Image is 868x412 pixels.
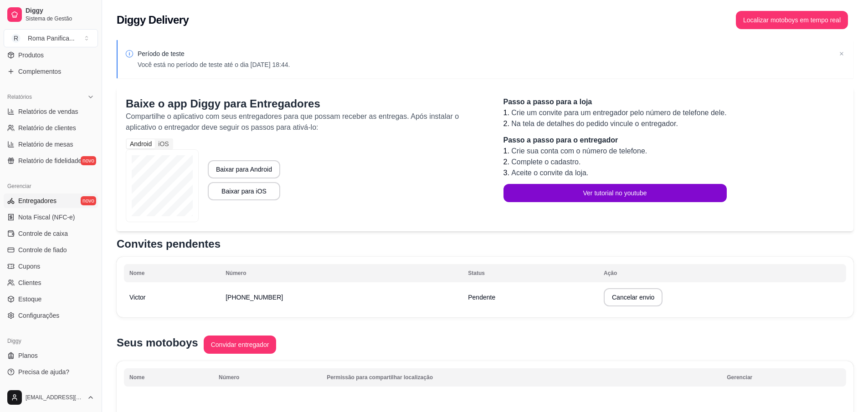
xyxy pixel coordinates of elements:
a: Relatórios de vendas [4,104,98,119]
a: Cupons [4,259,98,274]
li: 2. [503,118,727,129]
span: Clientes [18,278,41,287]
a: Controle de caixa [4,226,98,241]
th: Número [213,368,321,387]
span: Estoque [18,295,41,304]
a: Nota Fiscal (NFC-e) [4,210,98,224]
li: 2. [503,157,727,168]
a: Estoque [4,292,98,306]
span: Diggy [26,7,94,15]
span: Aceite o convite da loja. [511,169,588,177]
span: Crie sua conta com o número de telefone. [511,147,647,155]
div: Roma Panifica ... [28,34,75,43]
a: Planos [4,348,98,363]
span: Relatórios de vendas [18,107,78,116]
th: Número [220,264,462,282]
li: 3. [503,168,727,178]
th: Status [462,264,598,282]
a: Controle de fiado [4,243,98,257]
button: Baixar para Android [208,160,280,178]
button: Cancelar envio [604,288,663,306]
span: Crie um convite para um entregador pelo número de telefone dele. [511,109,726,117]
th: Nome [124,368,213,387]
div: Android [127,139,155,148]
span: R [11,34,21,43]
th: Nome [124,264,220,282]
div: Diggy [4,334,98,348]
span: Cupons [18,262,40,271]
button: Select a team [4,29,98,47]
button: Baixar para iOS [208,182,280,200]
p: Baixe o app Diggy para Entregadores [126,97,485,111]
a: Precisa de ajuda? [4,365,98,379]
li: 1. [503,107,727,118]
span: Complete o cadastro. [511,158,580,166]
p: Compartilhe o aplicativo com seus entregadores para que possam receber as entregas. Após instalar... [126,111,485,133]
span: Relatório de clientes [18,123,76,132]
button: [EMAIL_ADDRESS][DOMAIN_NAME] [4,387,98,408]
span: Produtos [18,51,44,60]
span: Relatórios [7,93,32,101]
h2: Diggy Delivery [117,13,189,27]
span: Relatório de fidelidade [18,156,82,165]
a: Complementos [4,64,98,79]
span: [EMAIL_ADDRESS][DOMAIN_NAME] [26,394,83,401]
p: Você está no período de teste até o dia [DATE] 18:44. [138,60,290,69]
span: Entregadores [18,196,56,205]
span: Planos [18,351,38,360]
li: 1. [503,146,727,157]
span: Controle de caixa [18,229,68,238]
span: Na tela de detalhes do pedido vincule o entregador. [511,120,678,127]
span: Nota Fiscal (NFC-e) [18,213,75,222]
button: Ver tutorial no youtube [503,184,727,202]
a: Configurações [4,308,98,323]
span: [PHONE_NUMBER] [226,294,283,301]
a: DiggySistema de Gestão [4,4,98,25]
div: iOS [155,139,172,148]
a: Relatório de clientes [4,121,98,135]
a: Relatório de mesas [4,137,98,152]
p: Convites pendentes [117,237,853,251]
th: Ação [598,264,846,282]
p: Passo a passo para o entregador [503,135,727,146]
th: Permissão para compartilhar localização [321,368,721,387]
span: Victor [129,294,146,301]
span: Controle de fiado [18,245,67,254]
button: Convidar entregador [204,336,277,354]
span: Pendente [468,294,495,301]
a: Entregadoresnovo [4,193,98,208]
span: Complementos [18,67,61,76]
div: Gerenciar [4,179,98,193]
a: Relatório de fidelidadenovo [4,153,98,168]
span: Sistema de Gestão [26,15,94,22]
span: Relatório de mesas [18,140,73,149]
a: Produtos [4,48,98,62]
th: Gerenciar [721,368,846,387]
p: Período de teste [138,49,290,58]
span: Precisa de ajuda? [18,367,69,376]
a: Clientes [4,275,98,290]
span: Configurações [18,311,59,320]
p: Passo a passo para a loja [503,97,727,107]
p: Seus motoboys [117,336,198,350]
button: Localizar motoboys em tempo real [736,11,848,29]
